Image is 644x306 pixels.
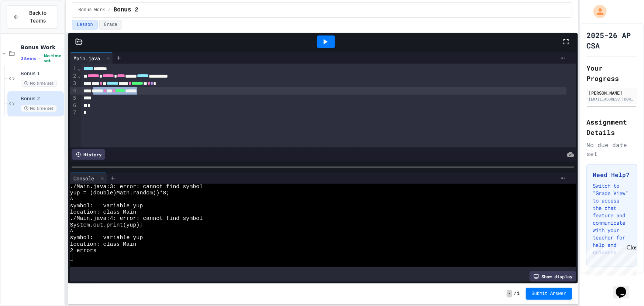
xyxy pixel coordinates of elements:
[7,5,58,29] button: Back to Teams
[21,71,62,77] span: Bonus 1
[21,56,36,61] span: 2 items
[589,96,635,102] div: [EMAIL_ADDRESS][DOMAIN_NAME]
[72,149,105,160] div: History
[3,3,51,47] div: Chat with us now!Close
[99,20,122,30] button: Grade
[593,170,631,179] h3: Need Help?
[70,52,113,64] div: Main.java
[586,3,609,20] div: My Account
[70,95,77,102] div: 5
[530,271,576,282] div: Show display
[583,244,637,276] iframe: chat widget
[70,190,169,196] span: yup = (double)Math.random()*8;
[514,291,516,297] span: /
[44,54,62,63] span: No time set
[70,184,203,190] span: ./Main.java:3: error: cannot find symbol
[589,89,635,96] div: [PERSON_NAME]
[70,222,143,228] span: System.out.print(yup);
[70,87,77,95] div: 4
[21,105,57,112] span: No time set
[70,235,143,241] span: symbol: variable yup
[70,228,73,235] span: ^
[70,65,77,72] div: 1
[70,209,136,215] span: location: class Main
[586,30,637,51] h1: 2025-26 AP CSA
[70,203,143,209] span: symbol: variable yup
[526,288,572,300] button: Submit Answer
[70,174,98,182] div: Console
[70,54,104,62] div: Main.java
[21,96,62,102] span: Bonus 2
[532,291,566,297] span: Submit Answer
[70,102,77,109] div: 6
[517,291,520,297] span: 1
[108,7,110,13] span: /
[507,290,512,297] span: -
[70,241,136,248] span: location: class Main
[613,276,637,299] iframe: chat widget
[70,80,77,87] div: 3
[586,117,637,137] h2: Assignment Details
[70,72,77,80] div: 2
[70,197,73,203] span: ^
[78,7,105,13] span: Bonus Work
[24,9,52,25] span: Back to Teams
[39,55,41,61] span: •
[114,6,138,14] span: Bonus 2
[70,248,96,254] span: 2 errors
[593,182,631,256] p: Switch to "Grade View" to access the chat feature and communicate with your teacher for help and ...
[21,80,57,87] span: No time set
[70,215,203,222] span: ./Main.java:4: error: cannot find symbol
[77,73,81,79] span: Fold line
[72,20,97,30] button: Lesson
[21,44,62,51] span: Bonus Work
[586,140,637,158] div: No due date set
[77,65,81,71] span: Fold line
[586,63,637,84] h2: Your Progress
[70,173,107,184] div: Console
[70,109,77,116] div: 7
